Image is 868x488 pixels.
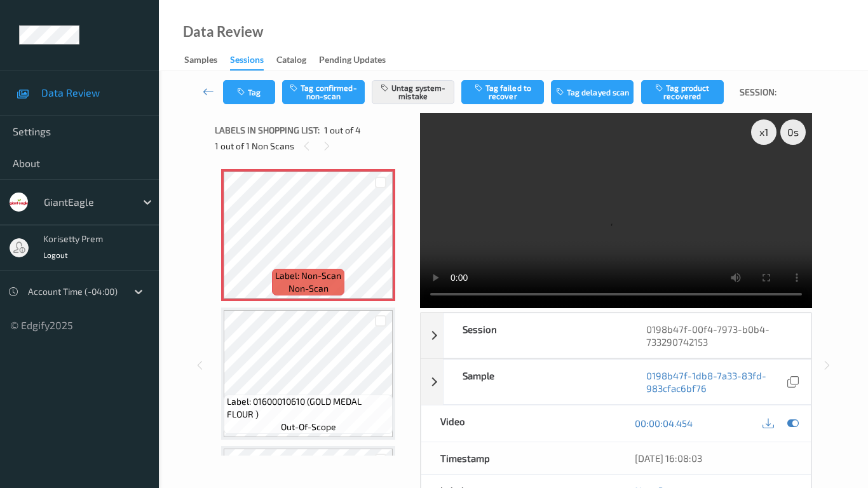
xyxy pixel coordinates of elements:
a: Pending Updates [319,51,398,69]
div: Sessions [230,53,264,71]
button: Tag [223,80,275,104]
div: 0198b47f-00f4-7973-b0b4-733290742153 [627,313,811,358]
div: Samples [184,53,217,69]
div: Timestamp [421,442,616,474]
button: Tag product recovered [641,80,724,104]
span: Label: 01600010610 (GOLD MEDAL FLOUR ) [227,395,390,421]
a: 0198b47f-1db8-7a33-83fd-983cfac6bf76 [646,369,784,395]
div: Sample0198b47f-1db8-7a33-83fd-983cfac6bf76 [421,359,811,405]
span: out-of-scope [281,421,336,433]
a: Catalog [276,51,319,69]
div: Data Review [183,25,263,38]
div: [DATE] 16:08:03 [635,452,792,464]
span: 1 out of 4 [324,124,361,137]
div: 1 out of 1 Non Scans [215,138,411,154]
div: 0 s [780,119,806,145]
button: Tag confirmed-non-scan [282,80,365,104]
div: x 1 [751,119,776,145]
div: Sample [444,360,627,404]
a: 00:00:04.454 [635,417,693,430]
a: Samples [184,51,230,69]
button: Tag failed to recover [461,80,544,104]
span: Session: [740,86,776,98]
span: Labels in shopping list: [215,124,320,137]
div: Session0198b47f-00f4-7973-b0b4-733290742153 [421,313,811,358]
span: Label: Non-Scan [275,269,341,282]
div: Catalog [276,53,306,69]
div: Pending Updates [319,53,386,69]
span: non-scan [288,282,329,295]
button: Untag system-mistake [372,80,454,104]
a: Sessions [230,51,276,71]
div: Session [444,313,627,358]
div: Video [421,405,616,442]
button: Tag delayed scan [551,80,634,104]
